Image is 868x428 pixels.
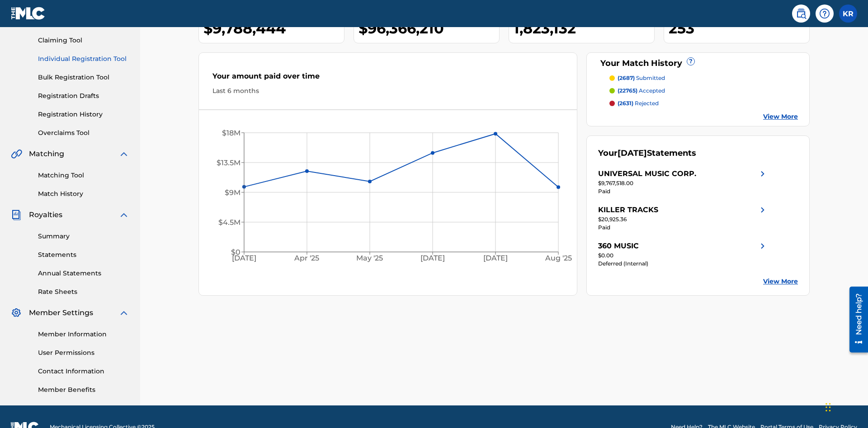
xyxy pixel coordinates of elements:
[29,149,64,159] span: Matching
[609,99,798,107] a: (2631) rejected
[598,179,768,187] div: $9,767,518.00
[598,147,696,159] div: Your Statements
[598,168,768,195] a: UNIVERSAL MUSIC CORP.right chevron icon$9,767,518.00Paid
[618,74,665,82] p: submitted
[212,86,563,96] div: Last 6 months
[687,58,694,65] span: ?
[232,254,256,263] tspan: [DATE]
[359,18,499,38] div: $96,366,210
[38,330,129,339] a: Member Information
[38,287,129,297] a: Rate Sheets
[819,8,830,19] img: help
[618,74,635,81] span: (2687)
[38,385,129,395] a: Member Benefits
[203,18,344,38] div: $9,788,444
[38,36,129,45] a: Claiming Tool
[38,128,129,138] a: Overclaims Tool
[218,218,241,227] tspan: $4.5M
[212,71,563,86] div: Your amount paid over time
[843,283,868,357] iframe: Resource Center
[618,87,665,95] p: accepted
[38,348,129,358] a: User Permissions
[816,5,834,23] div: Help
[618,99,659,107] p: rejected
[826,394,831,421] div: Drag
[225,188,241,197] tspan: $9M
[421,254,445,263] tspan: [DATE]
[29,307,93,318] span: Member Settings
[11,209,22,220] img: Royalties
[609,74,798,82] a: (2687) submitted
[598,187,768,195] div: Paid
[294,254,320,263] tspan: Apr '25
[38,189,129,199] a: Match History
[38,73,129,82] a: Bulk Registration Tool
[839,5,857,23] div: User Menu
[545,254,572,263] tspan: Aug '25
[598,57,798,70] div: Your Match History
[484,254,508,263] tspan: [DATE]
[217,158,241,167] tspan: $13.5M
[118,307,129,318] img: expand
[11,307,22,318] img: Member Settings
[29,209,62,220] span: Royalties
[757,241,768,251] img: right chevron icon
[38,367,129,376] a: Contact Information
[757,205,768,215] img: right chevron icon
[38,171,129,180] a: Matching Tool
[38,110,129,119] a: Registration History
[11,149,22,159] img: Matching
[222,129,241,137] tspan: $18M
[118,149,129,159] img: expand
[598,205,658,215] div: KILLER TRACKS
[598,241,639,251] div: 360 MUSIC
[118,209,129,220] img: expand
[38,269,129,278] a: Annual Statements
[609,87,798,95] a: (22765) accepted
[598,241,768,268] a: 360 MUSICright chevron icon$0.00Deferred (Internal)
[796,8,807,19] img: search
[598,260,768,268] div: Deferred (Internal)
[598,215,768,223] div: $20,925.36
[792,5,810,23] a: Public Search
[669,18,809,38] div: 253
[38,232,129,241] a: Summary
[357,254,383,263] tspan: May '25
[38,250,129,260] a: Statements
[757,168,768,179] img: right chevron icon
[598,223,768,232] div: Paid
[514,18,654,38] div: 1,823,132
[763,112,798,121] a: View More
[11,7,46,20] img: MLC Logo
[598,205,768,232] a: KILLER TRACKSright chevron icon$20,925.36Paid
[231,248,241,256] tspan: $0
[618,148,647,158] span: [DATE]
[618,87,637,94] span: (22765)
[823,385,868,428] iframe: Chat Widget
[598,251,768,260] div: $0.00
[598,168,696,179] div: UNIVERSAL MUSIC CORP.
[38,91,129,101] a: Registration Drafts
[763,277,798,286] a: View More
[618,100,633,107] span: (2631)
[38,54,129,64] a: Individual Registration Tool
